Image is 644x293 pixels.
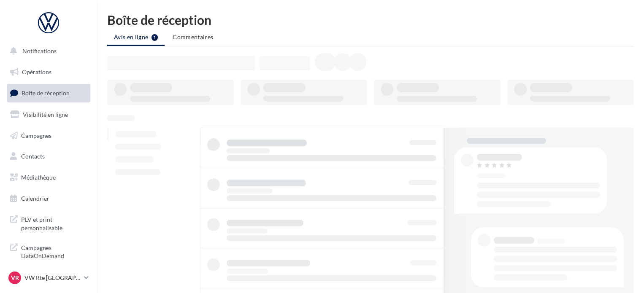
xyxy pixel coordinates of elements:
[5,42,89,60] button: Notifications
[5,148,92,165] a: Contacts
[21,132,51,139] span: Campagnes
[5,84,92,102] a: Boîte de réception
[5,169,92,186] a: Médiathèque
[5,190,92,207] a: Calendrier
[21,195,49,202] span: Calendrier
[21,214,87,232] span: PLV et print personnalisable
[22,89,70,97] span: Boîte de réception
[173,33,213,40] span: Commentaires
[107,13,634,26] div: Boîte de réception
[5,210,92,235] a: PLV et print personnalisable
[23,111,68,118] span: Visibilité en ligne
[22,47,57,54] span: Notifications
[24,274,81,282] p: VW Rte [GEOGRAPHIC_DATA]
[7,270,90,286] a: VR VW Rte [GEOGRAPHIC_DATA]
[21,174,56,181] span: Médiathèque
[5,106,92,124] a: Visibilité en ligne
[5,239,92,263] a: Campagnes DataOnDemand
[5,127,92,145] a: Campagnes
[22,68,51,75] span: Opérations
[5,63,92,81] a: Opérations
[21,242,87,260] span: Campagnes DataOnDemand
[21,153,45,160] span: Contacts
[11,274,19,282] span: VR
